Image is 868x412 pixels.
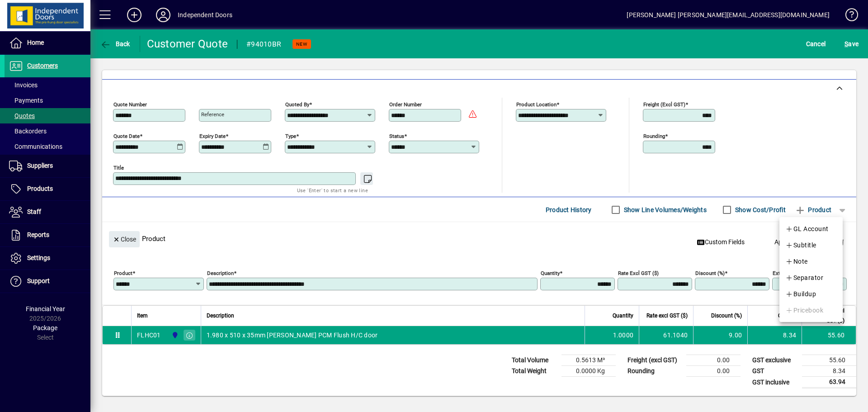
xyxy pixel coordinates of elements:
span: Subtitle [785,240,816,251]
span: Note [785,256,808,267]
button: Pricebook [779,302,843,318]
button: Separator [779,270,843,286]
button: Subtitle [779,237,843,253]
span: Buildup [785,289,816,299]
button: GL Account [779,221,843,237]
button: Note [779,253,843,270]
span: Separator [785,272,823,283]
button: Buildup [779,286,843,302]
span: GL Account [785,223,829,234]
span: Pricebook [785,305,823,316]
